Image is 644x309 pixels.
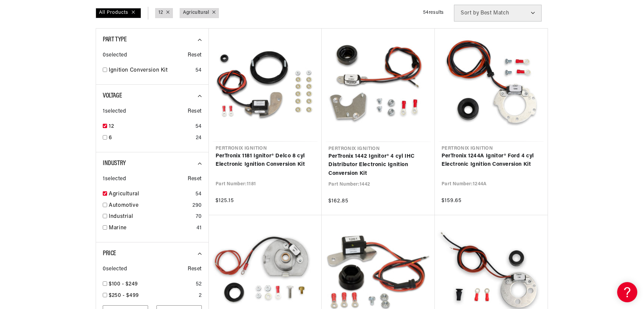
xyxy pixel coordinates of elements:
span: Reset [188,107,202,116]
span: $250 - $499 [109,293,139,298]
span: Sort by [461,10,479,16]
div: 24 [196,134,202,143]
span: Reset [188,265,202,274]
span: Industry [103,160,126,167]
span: 1 selected [103,175,126,184]
a: 6 [109,134,193,143]
div: 54 [195,190,202,199]
a: Marine [109,224,194,233]
a: Agricultural [183,9,209,16]
div: 52 [196,280,202,289]
span: 54 results [423,10,444,15]
div: All Products [96,8,141,18]
span: Reset [188,175,202,184]
a: Ignition Conversion Kit [109,66,193,75]
a: PerTronix 1442 Ignitor® 4 cyl IHC Distributor Electronic Ignition Conversion Kit [328,152,428,178]
div: 290 [192,201,202,210]
span: Voltage [103,92,122,99]
span: 1 selected [103,107,126,116]
span: $100 - $249 [109,281,138,287]
span: Part Type [103,36,127,43]
div: 54 [195,66,202,75]
span: Reset [188,51,202,60]
a: PerTronix 1181 Ignitor® Delco 8 cyl Electronic Ignition Conversion Kit [216,152,315,169]
span: 0 selected [103,51,127,60]
div: 2 [199,292,202,300]
span: Price [103,250,116,257]
a: 12 [109,122,193,131]
a: Industrial [109,213,193,221]
a: Agricultural [109,190,193,199]
a: 12 [158,9,163,16]
a: Automotive [109,201,190,210]
a: PerTronix 1244A Ignitor® Ford 4 cyl Electronic Ignition Conversion Kit [442,152,541,169]
div: 41 [196,224,202,233]
select: Sort by [454,5,542,22]
span: 0 selected [103,265,127,274]
div: 70 [196,213,202,221]
div: 54 [195,122,202,131]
